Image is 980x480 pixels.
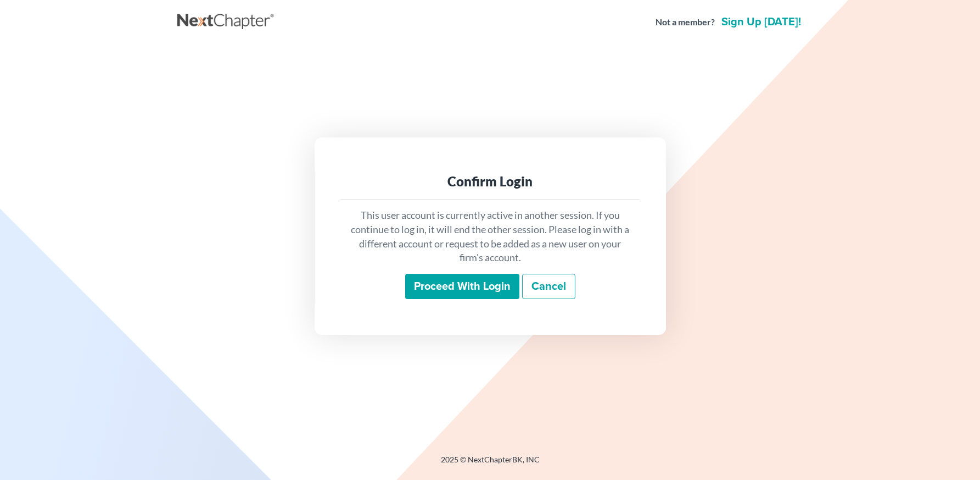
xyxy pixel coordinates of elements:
[719,16,803,27] a: Sign up [DATE]!
[656,16,715,29] strong: Not a member?
[177,454,803,474] div: 2025 © NextChapterBK, INC
[350,173,631,190] div: Confirm Login
[350,208,631,265] p: This user account is currently active in another session. If you continue to log in, it will end ...
[405,274,519,299] input: Proceed with login
[522,274,575,299] a: Cancel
